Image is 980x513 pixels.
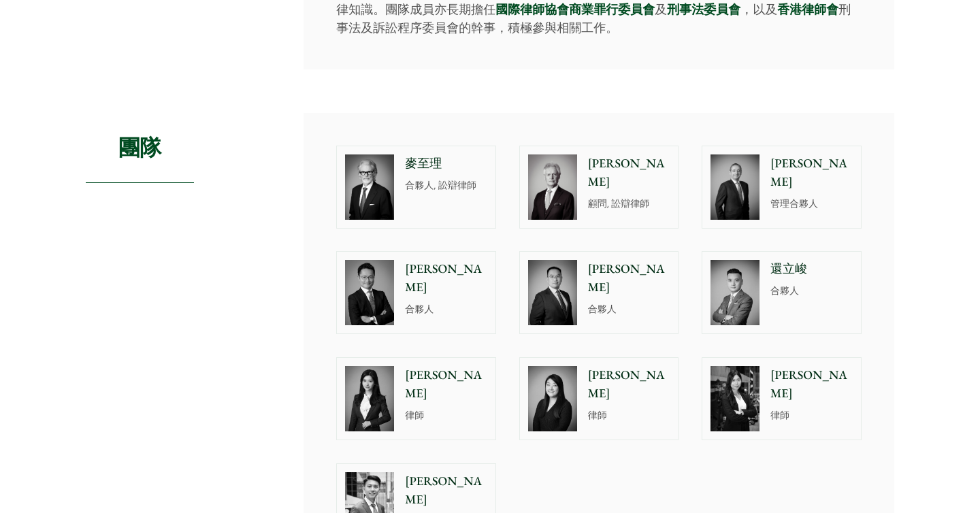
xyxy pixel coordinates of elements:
[710,366,759,431] img: Joanne Lam photo
[588,408,670,423] p: 律師
[345,366,394,431] img: Florence Yan photo
[519,251,679,334] a: [PERSON_NAME] 合夥人
[336,146,496,229] a: 麥至理 合夥人, 訟辯律師
[702,357,862,440] a: Joanne Lam photo [PERSON_NAME] 律師
[588,154,670,191] p: [PERSON_NAME]
[519,357,679,440] a: [PERSON_NAME] 律師
[336,357,496,440] a: Florence Yan photo [PERSON_NAME] 律師
[569,1,655,17] a: 商業罪行委員會
[588,260,670,297] p: [PERSON_NAME]
[588,197,670,211] p: 顧問, 訟辯律師
[588,366,670,403] p: [PERSON_NAME]
[770,154,853,191] p: [PERSON_NAME]
[770,408,853,423] p: 律師
[770,366,853,403] p: [PERSON_NAME]
[405,408,487,423] p: 律師
[405,302,487,316] p: 合夥人
[702,146,862,229] a: [PERSON_NAME] 管理合夥人
[770,284,853,298] p: 合夥人
[405,260,487,297] p: [PERSON_NAME]
[405,472,487,509] p: [PERSON_NAME]
[519,146,679,229] a: [PERSON_NAME] 顧問, 訟辯律師
[770,197,853,211] p: 管理合夥人
[336,251,496,334] a: [PERSON_NAME] 合夥人
[495,1,569,17] a: 國際律師協會
[86,113,194,183] h2: 團隊
[405,178,487,193] p: 合夥人, 訟辯律師
[588,302,670,316] p: 合夥人
[702,251,862,334] a: 還立峻 合夥人
[405,366,487,403] p: [PERSON_NAME]
[667,1,740,17] a: 刑事法委員會
[777,1,838,17] a: 香港律師會
[405,154,487,173] p: 麥至理
[770,260,853,278] p: 還立峻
